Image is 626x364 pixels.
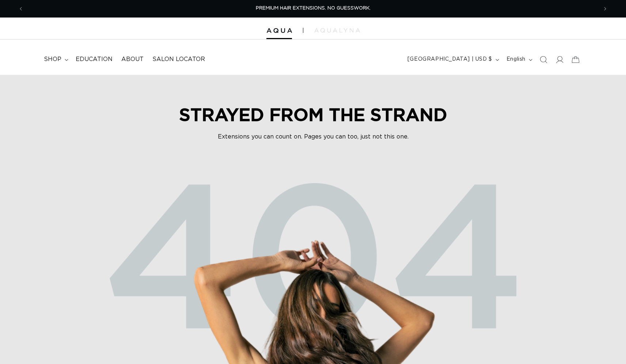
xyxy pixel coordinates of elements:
[597,2,613,16] button: Next announcement
[148,51,209,68] a: Salon Locator
[256,6,371,11] span: PREMIUM HAIR EXTENSIONS. NO GUESSWORK.
[502,53,535,67] button: English
[76,56,113,63] span: Education
[403,53,502,67] button: [GEOGRAPHIC_DATA] | USD $
[71,51,117,68] a: Education
[167,104,459,125] h2: STRAYED FROM THE STRAND
[535,52,551,68] summary: Search
[407,56,492,63] span: [GEOGRAPHIC_DATA] | USD $
[152,56,205,63] span: Salon Locator
[117,51,148,68] a: About
[39,51,71,68] summary: shop
[507,56,526,63] span: English
[167,132,459,141] p: Extensions you can count on. Pages you can too, just not this one.
[314,28,360,33] img: aqualyna.com
[13,2,29,16] button: Previous announcement
[266,28,292,33] img: Aqua Hair Extensions
[44,56,61,63] span: shop
[121,56,144,63] span: About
